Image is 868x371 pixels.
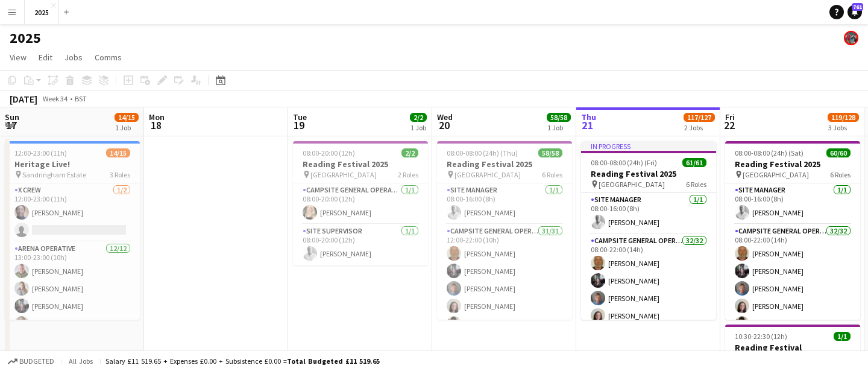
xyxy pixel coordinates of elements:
span: 761 [852,3,863,11]
span: 117/127 [684,113,715,122]
span: [GEOGRAPHIC_DATA] [310,170,377,179]
h3: Reading Festival 2025 [581,168,716,179]
span: Week 34 [40,94,70,103]
button: Budgeted [6,355,56,368]
span: [GEOGRAPHIC_DATA] [454,170,521,179]
app-card-role: Site Manager1/108:00-16:00 (8h)[PERSON_NAME] [581,193,716,234]
button: 2025 [25,1,59,24]
app-job-card: 08:00-08:00 (24h) (Sat)60/60Reading Festival 2025 [GEOGRAPHIC_DATA]6 RolesSite Manager1/108:00-16... [725,141,860,320]
app-card-role: Site Manager1/108:00-16:00 (8h)[PERSON_NAME] [725,183,860,224]
span: Thu [581,112,596,122]
span: 22 [723,118,735,132]
a: View [5,49,31,65]
h3: Reading Festival 2025 [437,159,572,170]
h3: Reading Festival [725,342,860,353]
a: Edit [34,49,57,65]
span: Comms [95,52,122,63]
app-card-role: Site Manager1/108:00-16:00 (8h)[PERSON_NAME] [437,183,572,224]
span: Budgeted [19,357,54,366]
span: 61/61 [682,158,706,167]
span: Sandringham Estate [22,170,86,179]
span: 12:00-23:00 (11h) [14,148,67,157]
span: Mon [149,112,165,122]
h3: Reading Festival 2025 [293,159,428,170]
span: [GEOGRAPHIC_DATA] [599,180,665,189]
span: 2 Roles [398,170,418,179]
app-job-card: 12:00-23:00 (11h)14/15Heritage Live! Sandringham Estate3 RolesX Crew1/212:00-23:00 (11h)[PERSON_N... [5,141,140,320]
span: Wed [437,112,453,122]
app-user-avatar: Lucia Aguirre de Potter [844,31,858,45]
span: 2/2 [401,148,418,157]
span: 58/58 [547,113,571,122]
span: Total Budgeted £11 519.65 [287,357,380,366]
span: 18 [147,118,165,132]
div: 3 Jobs [828,123,858,132]
div: 1 Job [115,123,138,132]
span: 1/1 [834,332,851,341]
span: 08:00-08:00 (24h) (Sat) [735,148,804,157]
span: 19 [291,118,307,132]
span: 17 [3,118,19,132]
div: 2 Jobs [684,123,714,132]
app-card-role: Campsite General Operative1/108:00-20:00 (12h)[PERSON_NAME] [293,183,428,224]
span: 119/128 [828,113,859,122]
div: 1 Job [410,123,426,132]
a: Comms [90,49,127,65]
div: Salary £11 519.65 + Expenses £0.00 + Subsistence £0.00 = [105,357,380,366]
h3: Heritage Live! [5,159,140,170]
span: 08:00-08:00 (24h) (Fri) [591,158,657,167]
app-card-role: Site Supervisor1/108:00-20:00 (12h)[PERSON_NAME] [293,224,428,265]
a: Jobs [60,49,87,65]
span: 14/15 [115,113,139,122]
app-job-card: In progress08:00-08:00 (24h) (Fri)61/61Reading Festival 2025 [GEOGRAPHIC_DATA]6 RolesSite Manager... [581,141,716,320]
span: 6 Roles [542,170,562,179]
span: 3 Roles [110,170,130,179]
span: Edit [39,52,52,63]
span: 14/15 [106,148,130,157]
span: 20 [435,118,453,132]
h3: Reading Festival 2025 [725,159,860,170]
div: [DATE] [10,93,37,105]
div: 1 Job [547,123,570,132]
span: [GEOGRAPHIC_DATA] [743,170,809,179]
span: 6 Roles [830,170,851,179]
span: 6 Roles [686,180,706,189]
span: 21 [579,118,596,132]
span: 60/60 [826,148,851,157]
span: 10:30-22:30 (12h) [735,332,787,341]
app-job-card: 08:00-20:00 (12h)2/2Reading Festival 2025 [GEOGRAPHIC_DATA]2 RolesCampsite General Operative1/108... [293,141,428,265]
span: View [10,52,27,63]
span: 58/58 [538,148,562,157]
h1: 2025 [10,29,41,47]
a: 761 [848,5,862,19]
span: Fri [725,112,735,122]
div: BST [75,94,87,103]
span: 08:00-08:00 (24h) (Thu) [447,148,518,157]
span: Tue [293,112,307,122]
span: All jobs [66,357,95,366]
app-job-card: 08:00-08:00 (24h) (Thu)58/58Reading Festival 2025 [GEOGRAPHIC_DATA]6 RolesSite Manager1/108:00-16... [437,141,572,320]
span: Sun [5,112,19,122]
span: Jobs [64,52,83,63]
div: In progress [581,141,716,151]
app-card-role: X Crew1/212:00-23:00 (11h)[PERSON_NAME] [5,183,140,242]
span: 2/2 [410,113,427,122]
span: 08:00-20:00 (12h) [303,148,355,157]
